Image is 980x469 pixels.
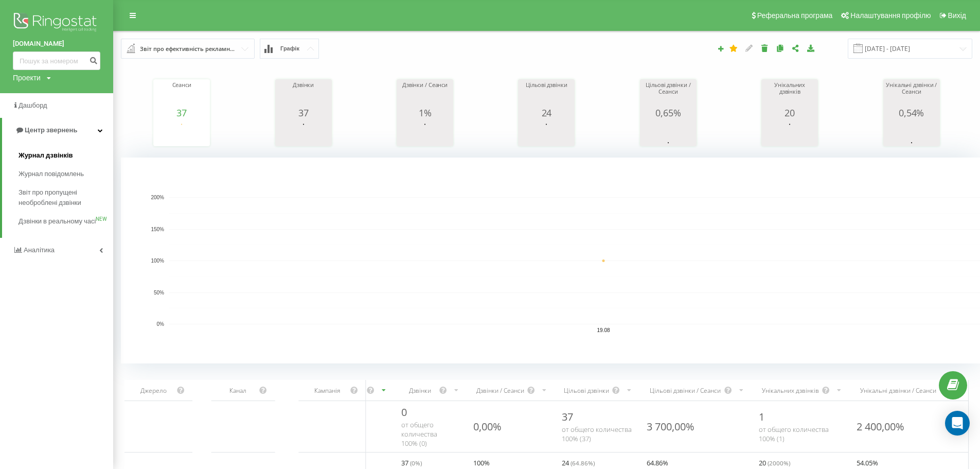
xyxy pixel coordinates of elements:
[399,118,451,149] svg: A chart.
[280,45,299,52] span: Графік
[764,82,815,108] div: Унікальних дзвінків
[19,165,113,183] a: Журнал повідомлень
[473,457,490,469] span: 100 %
[857,386,940,395] div: Унікальні дзвінки / Сеанси
[886,118,937,149] svg: A chart.
[473,386,527,395] div: Дзвінки / Сеанси
[562,386,612,395] div: Цільові дзвінки
[19,150,73,161] span: Журнал дзвінків
[643,82,694,108] div: Цільові дзвінки / Сеанси
[647,386,724,395] div: Цільові дзвінки / Сеанси
[151,227,164,232] text: 150%
[13,39,100,49] a: [DOMAIN_NAME]
[401,420,437,448] span: от общего количества 100% ( 0 )
[401,405,407,419] span: 0
[776,44,785,51] i: Копіювати звіт
[521,82,572,108] div: Цільові дзвінки
[260,39,319,59] button: Графік
[759,386,822,395] div: Унікальних дзвінків
[151,258,164,264] text: 100%
[785,107,795,119] span: 20
[759,410,764,424] span: 1
[807,44,815,51] i: Завантажити звіт
[764,118,815,149] svg: A chart.
[643,108,694,118] div: 0,65%
[948,11,966,20] span: Вихід
[19,183,113,212] a: Звіт про пропущені необроблені дзвінки
[473,420,502,433] div: 0,00%
[760,44,769,51] i: Видалити звіт
[945,411,970,436] div: Open Intercom Messenger
[19,187,108,208] span: Звіт про пропущені необроблені дзвінки
[717,45,724,51] i: Створити звіт
[886,108,937,118] div: 0,54%
[19,146,113,165] a: Журнал дзвінків
[298,107,309,119] span: 37
[156,82,207,108] div: Сеанси
[745,44,754,51] i: Редагувати звіт
[157,321,165,327] text: 0%
[24,246,55,254] span: Аналiтика
[850,11,931,20] span: Налаштування профілю
[278,82,329,108] div: Дзвінки
[151,195,164,200] text: 200%
[757,11,833,20] span: Реферальна програма
[562,457,595,469] span: 24
[647,420,694,433] div: 3 700,00%
[643,118,694,149] svg: A chart.
[2,118,113,143] a: Центр звернень
[25,126,77,134] span: Центр звернень
[597,327,610,333] text: 19.08
[759,457,790,469] span: 20
[19,216,96,227] span: Дзвінки в реальному часі
[19,169,84,179] span: Журнал повідомлень
[562,410,573,424] span: 37
[401,386,438,395] div: Дзвінки
[13,10,100,36] img: Ringostat logo
[857,420,904,433] div: 2 400,00%
[401,457,422,469] span: 37
[131,386,176,395] div: Джерело
[410,459,422,467] span: ( 0 %)
[278,118,329,149] svg: A chart.
[857,457,878,469] span: 54.05 %
[176,107,187,119] span: 37
[759,425,829,443] span: от общего количества 100% ( 1 )
[521,118,572,149] svg: A chart.
[791,44,800,51] i: Поділитися налаштуваннями звіту
[13,51,100,70] input: Пошук за номером
[542,107,552,119] span: 24
[19,101,47,109] span: Дашборд
[13,73,41,83] div: Проекти
[399,82,451,108] div: Дзвінки / Сеанси
[571,459,595,467] span: ( 64.86 %)
[140,43,237,55] div: Звіт про ефективність рекламних кампаній
[729,44,738,51] i: Цей звіт буде завантажено першим при відкритті Аналітики. Ви можете призначити будь-який інший ва...
[768,459,790,467] span: ( 2000 %)
[647,457,668,469] span: 64.86 %
[399,108,451,118] div: 1%
[156,118,207,149] svg: A chart.
[19,212,113,231] a: Дзвінки в реальному часіNEW
[886,82,937,108] div: Унікальні дзвінки / Сеанси
[218,386,258,395] div: Канал
[562,425,632,443] span: от общего количества 100% ( 37 )
[305,386,350,395] div: Кампанія
[154,290,164,296] text: 50%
